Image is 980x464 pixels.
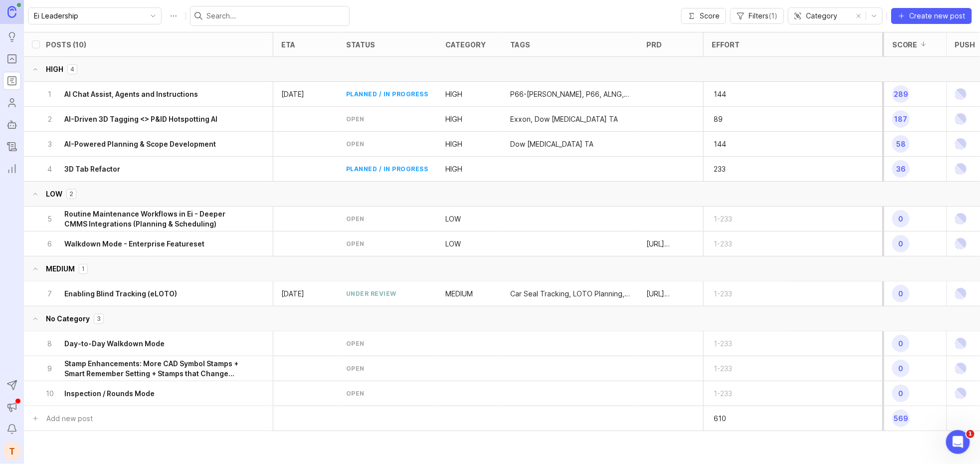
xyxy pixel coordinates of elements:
span: 58 [892,135,910,153]
div: https://docs.google.com/document/d/160jeVKX4GE7D08OCgTZKdbrp2j4sdKO58ZFTKzyDqQU/edit?tab=t.0#head... [646,289,695,299]
h6: Enabling Blind Tracking (eLOTO) [64,289,177,299]
svg: toggle icon [866,12,882,20]
p: Dow [MEDICAL_DATA] TA [510,139,593,149]
span: 569 [892,410,910,427]
div: Exxon, Dow Hydrocarbon TA [510,114,618,124]
h6: Inspection / Rounds Mode [64,389,155,399]
p: 3 [97,315,101,323]
button: 1AI Chat Assist, Agents and Instructions [45,82,244,106]
img: Linear Logo [955,331,967,356]
div: Score [892,41,918,48]
p: MEDIUM [445,289,473,299]
div: Car Seal Tracking, LOTO Planning, Workflows, Package Builder, Blind Tracking, LYB Europe [510,289,630,299]
span: Score [700,11,720,21]
p: HIGH [445,164,462,174]
p: 10 [45,389,54,399]
button: 8Day-to-Day Walkdown Mode [45,331,244,356]
iframe: Intercom live chat [946,430,970,454]
div: open [346,239,365,248]
span: Create new post [910,11,966,21]
div: open [346,140,365,148]
h6: Stamp Enhancements: More CAD Symbol Stamps + Smart Remember Setting + Stamps that Change Color to... [64,359,244,379]
button: 6Walkdown Mode - Enterprise Featureset [45,232,244,256]
img: Canny Home [7,6,16,17]
p: 610 [712,412,743,426]
div: open [346,364,365,373]
div: planned / in progress [346,165,428,173]
p: 1-233 [712,237,743,251]
p: 2 [45,114,54,124]
input: Search... [206,10,345,21]
p: 7 [45,289,54,299]
button: Notifications [3,420,21,438]
p: 3 [45,139,54,149]
p: 9 [45,364,54,374]
p: 1-233 [712,387,743,401]
span: 187 [892,110,910,128]
p: 144 [712,137,743,151]
button: 5Routine Maintenance Workflows in Ei - Deeper CMMS Integrations (Planning & Scheduling) [45,207,244,231]
p: [DATE] [281,289,304,299]
h6: AI-Driven 3D Tagging <> P&ID Hotspotting AI [64,114,217,124]
img: Linear Logo [955,232,967,256]
div: toggle menu [788,7,883,24]
span: 1 [967,430,975,438]
button: 9Stamp Enhancements: More CAD Symbol Stamps + Smart Remember Setting + Stamps that Change Color t... [45,356,244,381]
div: Effort [712,41,740,48]
button: T [3,442,21,460]
a: Roadmaps [3,72,21,90]
button: Announcements [3,398,21,416]
a: Portal [3,50,21,68]
img: Linear Logo [955,82,967,106]
span: 0 [892,335,910,352]
p: 1 [45,89,54,99]
div: open [346,215,365,223]
p: [URL][DOMAIN_NAME] [646,289,695,299]
a: Ideas [3,28,21,46]
span: 289 [892,85,910,103]
p: P66-[PERSON_NAME], P66, ALNG, Dow [MEDICAL_DATA] TA [510,89,630,99]
a: Autopilot [3,116,21,134]
div: planned / in progress [346,90,428,98]
svg: prefix icon Group [794,12,802,20]
button: 10Inspection / Rounds Mode [45,381,244,406]
p: 1-233 [712,362,743,376]
button: remove selection [852,9,866,23]
svg: toggle icon [145,12,161,20]
button: 3AI-Powered Planning & Scope Development [45,132,244,156]
div: HIGH [445,139,462,149]
span: ( 1 ) [769,11,778,20]
button: 43D Tab Refactor [45,157,244,181]
h6: 3D Tab Refactor [64,164,120,174]
p: 89 [712,112,743,126]
p: [DATE] [281,89,304,99]
div: open [346,339,365,348]
a: Changelog [3,138,21,156]
p: HIGH [445,89,462,99]
p: 4 [45,164,54,174]
p: LOW [445,239,461,249]
button: Score [681,8,726,24]
div: open [346,115,365,123]
div: under review [346,289,396,298]
img: Linear Logo [955,281,967,306]
p: HIGH [445,114,462,124]
p: 1-233 [712,287,743,301]
p: Car Seal Tracking, LOTO Planning, Workflows, Package Builder, Blind Tracking, LYB [GEOGRAPHIC_DATA] [510,289,630,299]
div: PRD [646,41,662,48]
p: LOW [445,214,461,224]
p: 6 [45,239,54,249]
button: 2AI-Driven 3D Tagging <> P&ID Hotspotting AI [45,107,244,131]
h6: AI Chat Assist, Agents and Instructions [64,89,198,99]
p: 8 [45,339,54,349]
div: P66-Sweeny, P66, ALNG, Dow Hydrocarbon TA [510,89,630,99]
div: category [445,41,486,48]
p: 233 [712,162,743,176]
span: Category [806,10,837,21]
